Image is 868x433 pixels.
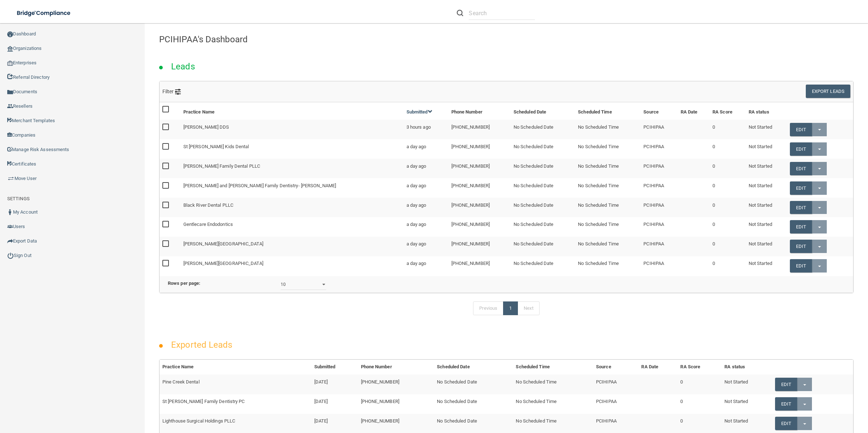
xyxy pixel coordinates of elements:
[790,259,812,273] a: Edit
[511,139,575,159] td: No Scheduled Date
[513,374,593,394] td: No Scheduled Time
[575,217,641,237] td: No Scheduled Time
[575,102,641,120] th: Scheduled Time
[746,120,787,139] td: Not Started
[575,139,641,159] td: No Scheduled Time
[722,394,772,414] td: Not Started
[710,217,746,237] td: 0
[746,198,787,217] td: Not Started
[7,89,13,95] img: icon-documents.8dae5593.png
[311,360,358,374] th: Submitted
[11,6,77,21] img: bridge_compliance_login_screen.278c3ca4.svg
[638,360,677,374] th: RA Date
[7,194,30,203] label: SETTINGS
[710,178,746,198] td: 0
[434,374,513,394] td: No Scheduled Date
[677,374,722,394] td: 0
[593,374,638,394] td: PCIHIPAA
[404,178,448,198] td: a day ago
[180,120,404,139] td: [PERSON_NAME] DDS
[180,256,404,275] td: [PERSON_NAME][GEOGRAPHIC_DATA]
[164,335,239,355] h2: Exported Leads
[790,123,812,136] a: Edit
[575,198,641,217] td: No Scheduled Time
[575,256,641,275] td: No Scheduled Time
[7,238,13,244] img: icon-export.b9366987.png
[790,162,812,175] a: Edit
[311,394,358,414] td: [DATE]
[641,198,677,217] td: PCIHIPAA
[159,374,311,394] td: Pine Creek Dental
[641,139,677,159] td: PCIHIPAA
[746,159,787,178] td: Not Started
[790,220,812,233] a: Edit
[7,31,13,37] img: ic_dashboard_dark.d01f4a41.png
[469,7,535,20] input: Search
[593,394,638,414] td: PCIHIPAA
[641,120,677,139] td: PCIHIPAA
[7,46,13,52] img: organization-icon.f8decf85.png
[746,139,787,159] td: Not Started
[180,102,404,120] th: Practice Name
[159,360,311,374] th: Practice Name
[358,394,434,414] td: [PHONE_NUMBER]
[641,159,677,178] td: PCIHIPAA
[448,159,511,178] td: [PHONE_NUMBER]
[448,217,511,237] td: [PHONE_NUMBER]
[511,102,575,120] th: Scheduled Date
[180,237,404,256] td: [PERSON_NAME][GEOGRAPHIC_DATA]
[180,159,404,178] td: [PERSON_NAME] Family Dental PLLC
[641,102,677,120] th: Source
[448,139,511,159] td: [PHONE_NUMBER]
[775,378,797,391] a: Edit
[710,102,746,120] th: RA Score
[775,397,797,411] a: Edit
[175,89,181,95] img: icon-filter@2x.21656d0b.png
[710,139,746,159] td: 0
[7,252,14,259] img: ic_power_dark.7ecde6b1.png
[180,198,404,217] td: Black River Dental PLLC
[434,394,513,414] td: No Scheduled Date
[434,360,513,374] th: Scheduled Date
[404,237,448,256] td: a day ago
[164,56,202,77] h2: Leads
[511,198,575,217] td: No Scheduled Date
[746,256,787,275] td: Not Started
[7,61,13,66] img: enterprise.0d942306.png
[473,301,503,315] a: Previous
[404,198,448,217] td: a day ago
[511,256,575,275] td: No Scheduled Date
[775,417,797,430] a: Edit
[722,374,772,394] td: Not Started
[806,85,850,98] button: Export Leads
[358,374,434,394] td: [PHONE_NUMBER]
[575,237,641,256] td: No Scheduled Time
[746,217,787,237] td: Not Started
[404,120,448,139] td: 3 hours ago
[448,237,511,256] td: [PHONE_NUMBER]
[641,237,677,256] td: PCIHIPAA
[513,360,593,374] th: Scheduled Time
[180,139,404,159] td: St [PERSON_NAME] Kids Dental
[678,102,710,120] th: RA Date
[511,159,575,178] td: No Scheduled Date
[448,256,511,275] td: [PHONE_NUMBER]
[710,159,746,178] td: 0
[722,360,772,374] th: RA status
[641,256,677,275] td: PCIHIPAA
[180,217,404,237] td: Gentlecare Endodontics
[404,256,448,275] td: a day ago
[404,159,448,178] td: a day ago
[162,89,181,94] span: Filter
[641,217,677,237] td: PCIHIPAA
[511,217,575,237] td: No Scheduled Date
[746,178,787,198] td: Not Started
[593,360,638,374] th: Source
[404,217,448,237] td: a day ago
[511,178,575,198] td: No Scheduled Date
[448,102,511,120] th: Phone Number
[575,178,641,198] td: No Scheduled Time
[677,394,722,414] td: 0
[7,103,13,109] img: ic_reseller.de258add.png
[746,237,787,256] td: Not Started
